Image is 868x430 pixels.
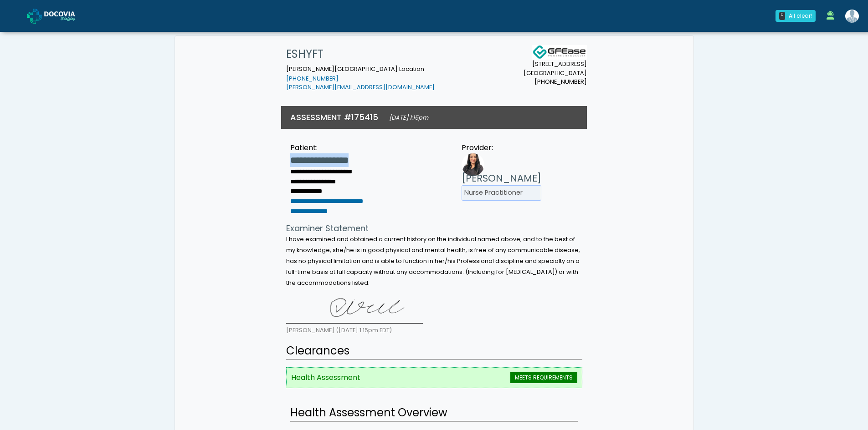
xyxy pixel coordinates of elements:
[779,12,785,20] div: 0
[286,367,582,388] li: Health Assessment
[290,111,378,123] h3: ASSESSMENT #175415
[286,326,392,334] small: [PERSON_NAME] ([DATE] 1:15pm EDT)
[290,405,578,422] h2: Health Assessment Overview
[789,12,812,20] div: All clear!
[286,292,423,324] img: 88vYIAAAAAZJREFUAwDIOThJNr42VwAAAABJRU5ErkJggg==
[770,6,821,25] a: 0 All clear!
[845,10,859,23] img: Shakerra Crippen
[524,60,587,86] small: [STREET_ADDRESS] [GEOGRAPHIC_DATA] [PHONE_NUMBER]
[286,75,339,82] a: [PHONE_NUMBER]
[286,45,435,63] h1: ESHYFT
[286,223,582,233] h4: Examiner Statement
[462,185,541,201] li: Nurse Practitioner
[462,142,541,153] div: Provider:
[510,372,577,383] span: MEETS REQUIREMENTS
[286,65,435,91] small: [PERSON_NAME][GEOGRAPHIC_DATA] Location
[462,172,541,185] h3: [PERSON_NAME]
[44,11,90,20] img: Docovia
[27,9,42,24] img: Docovia
[286,343,582,360] h2: Clearances
[286,83,435,91] a: [PERSON_NAME][EMAIL_ADDRESS][DOMAIN_NAME]
[7,4,35,31] button: Open LiveChat chat widget
[286,235,580,287] small: I have examined and obtained a current history on the individual named above; and to the best of ...
[27,1,90,30] a: Docovia
[389,114,428,121] small: [DATE] 1:15pm
[462,153,484,176] img: Provider image
[290,142,390,153] div: Patient:
[532,45,587,60] img: Docovia Staffing Logo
